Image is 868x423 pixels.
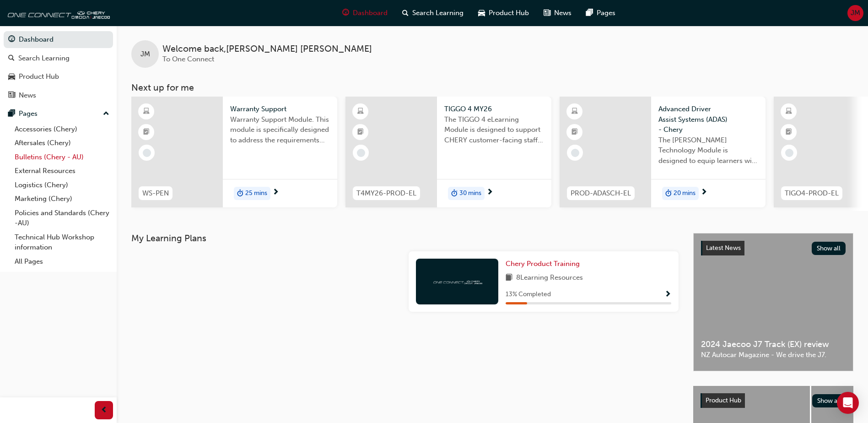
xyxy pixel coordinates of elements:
[554,8,571,18] span: News
[701,339,846,350] span: 2024 Jaecoo J7 Track (EX) review
[18,53,70,64] div: Search Learning
[847,5,863,21] button: JM
[131,97,337,207] a: WS-PENWarranty SupportWarranty Support Module. This module is specifically designed to address th...
[342,7,349,19] span: guage-icon
[560,97,766,207] a: PROD-ADASCH-ELAdvanced Driver Assist Systems (ADAS) - CheryThe [PERSON_NAME] Technology Module is...
[19,90,36,101] div: News
[506,260,580,268] span: Chery Product Training
[11,150,113,164] a: Bulletins (Chery - AU)
[162,44,372,54] span: Welcome back , [PERSON_NAME] [PERSON_NAME]
[4,31,113,48] a: Dashboard
[356,188,416,199] span: T4MY26-PROD-EL
[101,405,108,416] span: prev-icon
[658,135,758,166] span: The [PERSON_NAME] Technology Module is designed to equip learners with essential knowledge about ...
[837,392,859,414] div: Open Intercom Messenger
[706,244,741,252] span: Latest News
[658,104,758,135] span: Advanced Driver Assist Systems (ADAS) - Chery
[571,188,631,199] span: PROD-ADASCH-EL
[272,189,279,197] span: next-icon
[536,4,579,22] a: news-iconNews
[706,396,741,404] span: Product Hub
[8,36,15,44] span: guage-icon
[486,189,493,197] span: next-icon
[432,277,482,286] img: oneconnect
[11,178,113,192] a: Logistics (Chery)
[571,149,579,157] span: learningRecordVerb_NONE-icon
[785,188,839,199] span: TIGO4-PROD-EL
[444,104,544,114] span: TIGGO 4 MY26
[701,350,846,360] span: NZ Autocar Magazine - We drive the J7.
[701,393,846,408] a: Product HubShow all
[8,73,15,81] span: car-icon
[357,149,365,157] span: learningRecordVerb_NONE-icon
[8,54,15,63] span: search-icon
[579,4,623,22] a: pages-iconPages
[516,272,583,284] span: 8 Learning Resources
[335,4,395,22] a: guage-iconDashboard
[571,126,578,138] span: booktick-icon
[444,114,544,146] span: The TIGGO 4 eLearning Module is designed to support CHERY customer-facing staff with the product ...
[131,233,679,244] h3: My Learning Plans
[478,7,485,19] span: car-icon
[786,126,792,138] span: booktick-icon
[597,8,615,18] span: Pages
[851,8,860,18] span: JM
[701,189,707,197] span: next-icon
[812,394,846,407] button: Show all
[506,259,583,269] a: Chery Product Training
[245,188,267,199] span: 25 mins
[451,188,458,200] span: duration-icon
[506,289,551,300] span: 13 % Completed
[11,164,113,178] a: External Resources
[4,87,113,104] a: News
[471,4,536,22] a: car-iconProduct Hub
[11,230,113,255] a: Technical Hub Workshop information
[544,7,550,19] span: news-icon
[664,291,671,299] span: Show Progress
[664,289,671,300] button: Show Progress
[162,55,214,63] span: To One Connect
[5,4,110,22] img: oneconnect
[11,206,113,230] a: Policies and Standards (Chery -AU)
[345,97,551,207] a: T4MY26-PROD-ELTIGGO 4 MY26The TIGGO 4 eLearning Module is designed to support CHERY customer-faci...
[143,149,151,157] span: learningRecordVerb_NONE-icon
[230,114,330,146] span: Warranty Support Module. This module is specifically designed to address the requirements and pro...
[117,82,868,93] h3: Next up for me
[11,192,113,206] a: Marketing (Chery)
[693,233,853,371] a: Latest NewsShow all2024 Jaecoo J7 Track (EX) reviewNZ Autocar Magazine - We drive the J7.
[230,104,330,114] span: Warranty Support
[674,188,695,199] span: 20 mins
[357,126,364,138] span: booktick-icon
[812,242,846,255] button: Show all
[395,4,471,22] a: search-iconSearch Learning
[4,105,113,122] button: Pages
[143,126,150,138] span: booktick-icon
[4,29,113,105] button: DashboardSearch LearningProduct HubNews
[4,50,113,67] a: Search Learning
[8,92,15,100] span: news-icon
[237,188,243,200] span: duration-icon
[701,241,846,255] a: Latest NewsShow all
[140,49,150,60] span: JM
[11,122,113,136] a: Accessories (Chery)
[11,136,113,150] a: Aftersales (Chery)
[571,106,578,118] span: learningResourceType_ELEARNING-icon
[786,106,792,118] span: learningResourceType_ELEARNING-icon
[785,149,793,157] span: learningRecordVerb_NONE-icon
[357,106,364,118] span: learningResourceType_ELEARNING-icon
[586,7,593,19] span: pages-icon
[142,188,169,199] span: WS-PEN
[506,272,512,284] span: book-icon
[143,106,150,118] span: learningResourceType_ELEARNING-icon
[459,188,481,199] span: 30 mins
[19,71,59,82] div: Product Hub
[665,188,672,200] span: duration-icon
[103,108,109,120] span: up-icon
[353,8,388,18] span: Dashboard
[412,8,464,18] span: Search Learning
[8,110,15,118] span: pages-icon
[489,8,529,18] span: Product Hub
[11,255,113,269] a: All Pages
